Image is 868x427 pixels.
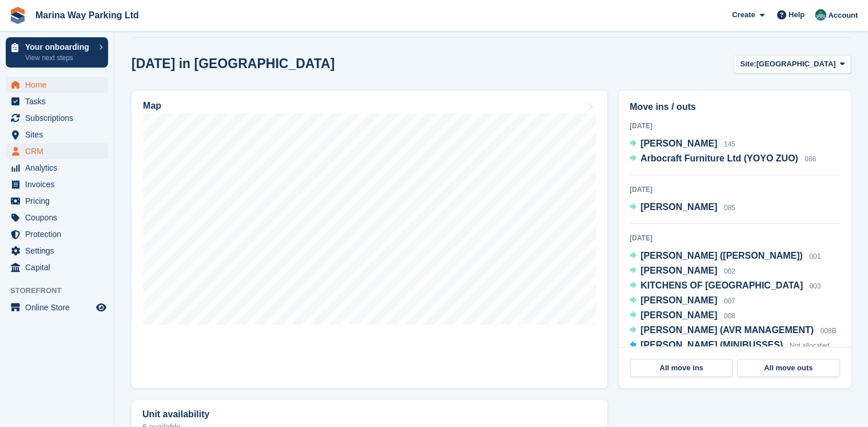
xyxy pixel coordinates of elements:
[737,359,839,377] a: All move outs
[640,340,783,350] span: [PERSON_NAME] (MINIBUSSES)
[630,200,735,215] a: [PERSON_NAME] 085
[6,176,108,192] a: menu
[640,202,717,212] span: [PERSON_NAME]
[6,243,108,259] a: menu
[640,295,717,305] span: [PERSON_NAME]
[25,299,94,315] span: Online Store
[630,338,829,353] a: [PERSON_NAME] (MINIBUSSES) Not allocated
[25,176,94,192] span: Invoices
[630,137,735,152] a: [PERSON_NAME] 145
[25,160,94,176] span: Analytics
[25,209,94,226] span: Coupons
[10,285,114,296] span: Storefront
[630,152,816,167] a: Arbocraft Furniture Ltd (YOYO ZUO) 086
[25,193,94,209] span: Pricing
[640,310,717,320] span: [PERSON_NAME]
[640,139,717,148] span: [PERSON_NAME]
[740,58,756,70] span: Site:
[6,126,108,143] a: menu
[805,155,816,163] span: 086
[6,259,108,275] a: menu
[815,9,826,21] img: Paul Lewis
[94,301,108,314] a: Preview store
[6,93,108,109] a: menu
[6,143,108,159] a: menu
[724,204,735,212] span: 085
[789,9,805,21] span: Help
[6,226,108,242] a: menu
[630,279,821,294] a: KITCHENS OF [GEOGRAPHIC_DATA] 003
[6,160,108,176] a: menu
[809,252,821,260] span: 001
[734,55,851,74] button: Site: [GEOGRAPHIC_DATA]
[25,226,94,242] span: Protection
[25,143,94,159] span: CRM
[789,342,829,350] span: Not allocated
[724,267,735,275] span: 002
[640,153,798,163] span: Arbocraft Furniture Ltd (YOYO ZUO)
[724,312,735,320] span: 008
[640,266,717,275] span: [PERSON_NAME]
[31,6,144,25] a: Marina Way Parking Ltd
[809,282,821,290] span: 003
[640,251,803,260] span: [PERSON_NAME] ([PERSON_NAME])
[828,10,858,21] span: Account
[630,184,840,195] div: [DATE]
[25,43,93,51] p: Your onboarding
[630,264,735,279] a: [PERSON_NAME] 002
[25,93,94,109] span: Tasks
[630,359,732,377] a: All move ins
[25,110,94,126] span: Subscriptions
[25,259,94,275] span: Capital
[143,101,161,111] h2: Map
[630,309,735,323] a: [PERSON_NAME] 008
[9,7,26,24] img: stora-icon-8386f47178a22dfd0bd8f6a31ec36ba5ce8667c1dd55bd0f319d3a0aa187defe.svg
[25,126,94,143] span: Sites
[630,233,840,243] div: [DATE]
[6,37,108,68] a: Your onboarding View next steps
[6,77,108,93] a: menu
[724,140,735,148] span: 145
[630,121,840,131] div: [DATE]
[756,58,835,70] span: [GEOGRAPHIC_DATA]
[630,249,821,264] a: [PERSON_NAME] ([PERSON_NAME]) 001
[25,77,94,93] span: Home
[640,325,814,335] span: [PERSON_NAME] (AVR MANAGEMENT)
[6,209,108,226] a: menu
[732,9,755,21] span: Create
[630,100,840,114] h2: Move ins / outs
[630,294,735,309] a: [PERSON_NAME] 007
[820,327,836,335] span: 008B
[132,90,607,388] a: Map
[25,53,93,63] p: View next steps
[6,110,108,126] a: menu
[142,409,209,420] h2: Unit availability
[25,243,94,259] span: Settings
[630,323,836,338] a: [PERSON_NAME] (AVR MANAGEMENT) 008B
[132,56,335,72] h2: [DATE] in [GEOGRAPHIC_DATA]
[6,299,108,315] a: menu
[640,280,803,290] span: KITCHENS OF [GEOGRAPHIC_DATA]
[724,297,735,305] span: 007
[6,193,108,209] a: menu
